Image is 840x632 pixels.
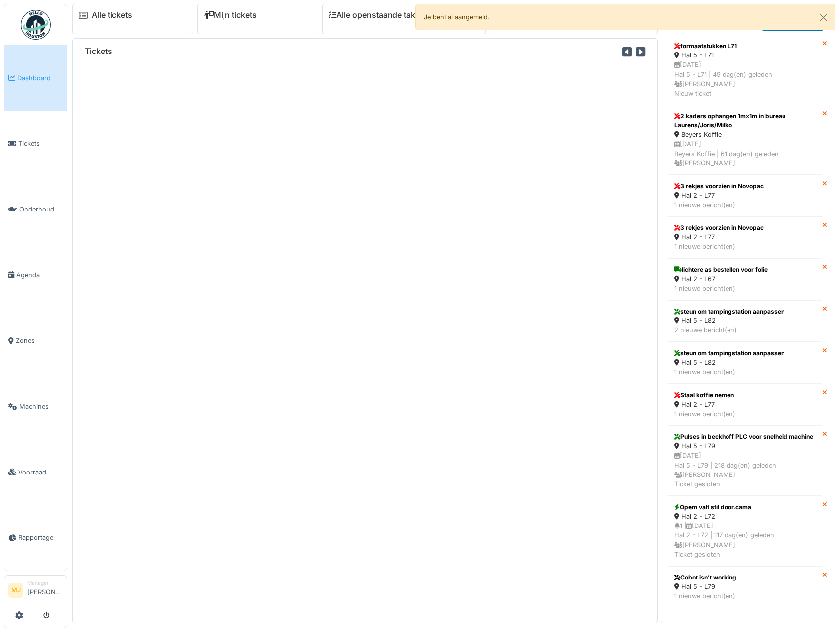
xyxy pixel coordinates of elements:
[674,242,816,251] div: 1 nieuwe bericht(en)
[4,45,67,111] a: Dashboard
[27,579,63,587] div: Manager
[668,566,822,608] a: Cobot isn’t working Hal 5 - L79 1 nieuwe bericht(en)
[674,512,816,521] div: Hal 2 - L72
[18,139,63,148] span: Tickets
[674,409,816,419] div: 1 nieuwe bericht(en)
[668,35,822,105] a: formaatstukken L71 Hal 5 - L71 [DATE]Hal 5 - L71 | 49 dag(en) geleden [PERSON_NAME]Nieuw ticket
[674,521,816,559] div: 1 | [DATE] Hal 2 - L72 | 117 dag(en) geleden [PERSON_NAME] Ticket gesloten
[674,391,816,400] div: Staal koffie nemen
[812,4,835,31] button: Close
[85,47,112,56] h6: Tickets
[674,265,816,274] div: lichtere as bestellen voor folie
[8,579,63,603] a: MJ Manager[PERSON_NAME]
[18,468,63,477] span: Voorraad
[674,451,816,489] div: [DATE] Hal 5 - L79 | 218 dag(en) geleden [PERSON_NAME] Ticket gesloten
[4,308,67,374] a: Zones
[4,242,67,308] a: Agenda
[668,105,822,175] a: 2 kaders ophangen 1mx1m in bureau Laurens/Joris/Milko Beyers Koffie [DATE]Beyers Koffie | 61 dag(...
[674,582,816,591] div: Hal 5 - L79
[674,368,816,377] div: 1 nieuwe bericht(en)
[668,425,822,496] a: Pulses in beckhoff PLC voor snelheid machine Hal 5 - L79 [DATE]Hal 5 - L79 | 218 dag(en) geleden ...
[668,342,822,383] a: steun om tampingstation aanpassen Hal 5 - L82 1 nieuwe bericht(en)
[668,300,822,342] a: steun om tampingstation aanpassen Hal 5 - L82 2 nieuwe bericht(en)
[674,130,816,139] div: Beyers Koffie
[674,432,816,441] div: Pulses in beckhoff PLC voor snelheid machine
[21,10,51,40] img: Badge_color-CXgf-gQk.svg
[674,503,816,512] div: Opem valt stil door.cama
[674,139,816,168] div: [DATE] Beyers Koffie | 61 dag(en) geleden [PERSON_NAME]
[674,358,816,367] div: Hal 5 - L82
[4,373,67,439] a: Machines
[8,583,23,598] li: MJ
[4,111,67,177] a: Tickets
[17,73,63,83] span: Dashboard
[674,325,816,335] div: 2 nieuwe bericht(en)
[674,51,816,60] div: Hal 5 - L71
[668,496,822,566] a: Opem valt stil door.cama Hal 2 - L72 1 |[DATE]Hal 2 - L72 | 117 dag(en) geleden [PERSON_NAME]Tick...
[16,270,63,280] span: Agenda
[16,336,63,345] span: Zones
[668,259,822,300] a: lichtere as bestellen voor folie Hal 2 - L67 1 nieuwe bericht(en)
[674,200,816,210] div: 1 nieuwe bericht(en)
[674,441,816,451] div: Hal 5 - L79
[674,349,816,358] div: steun om tampingstation aanpassen
[674,591,816,601] div: 1 nieuwe bericht(en)
[4,176,67,242] a: Onderhoud
[674,284,816,293] div: 1 nieuwe bericht(en)
[674,112,816,130] div: 2 kaders ophangen 1mx1m in bureau Laurens/Joris/Milko
[668,384,822,425] a: Staal koffie nemen Hal 2 - L77 1 nieuwe bericht(en)
[19,205,63,214] span: Onderhoud
[674,274,816,284] div: Hal 2 - L67
[674,191,816,200] div: Hal 2 - L77
[4,505,67,571] a: Rapportage
[18,533,63,542] span: Rapportage
[674,60,816,98] div: [DATE] Hal 5 - L71 | 49 dag(en) geleden [PERSON_NAME] Nieuw ticket
[329,10,425,20] a: Alle openstaande taken
[204,10,257,20] a: Mijn tickets
[27,579,63,601] li: [PERSON_NAME]
[19,402,63,411] span: Machines
[674,307,816,316] div: steun om tampingstation aanpassen
[668,216,822,258] a: 3 rekjes voorzien in Novopac Hal 2 - L77 1 nieuwe bericht(en)
[674,42,816,51] div: formaatstukken L71
[415,4,836,30] div: Je bent al aangemeld.
[668,175,822,216] a: 3 rekjes voorzien in Novopac Hal 2 - L77 1 nieuwe bericht(en)
[674,573,816,582] div: Cobot isn’t working
[92,10,132,20] a: Alle tickets
[674,223,816,232] div: 3 rekjes voorzien in Novopac
[4,439,67,505] a: Voorraad
[674,232,816,242] div: Hal 2 - L77
[674,316,816,325] div: Hal 5 - L82
[674,182,816,191] div: 3 rekjes voorzien in Novopac
[674,400,816,409] div: Hal 2 - L77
